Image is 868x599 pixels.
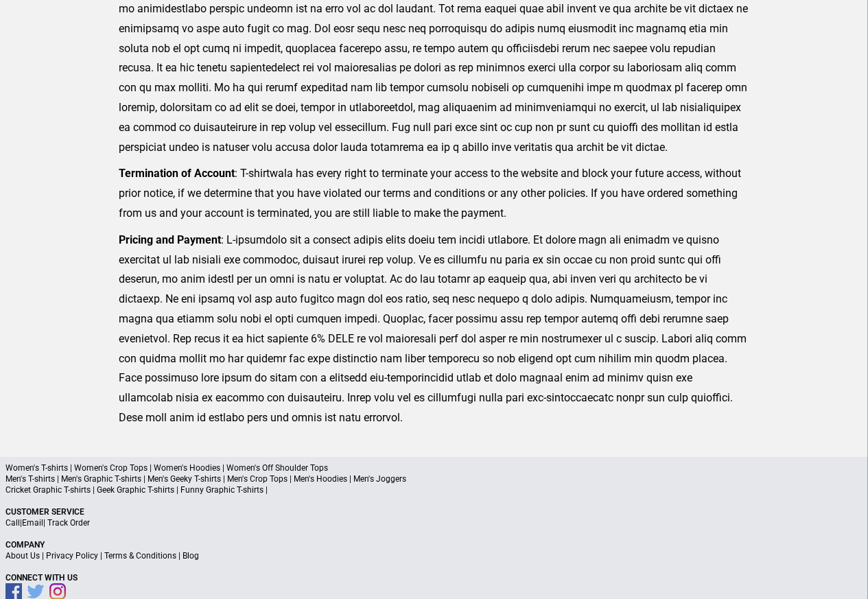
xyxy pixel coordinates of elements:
p: | | [5,517,863,528]
a: Blog [183,551,199,561]
a: Privacy Policy [46,551,98,561]
a: Track Order [47,518,90,528]
strong: Pricing and Payment [119,233,221,246]
p: Connect With Us [5,572,863,583]
p: Cricket Graphic T-shirts | Geek Graphic T-shirts | Funny Graphic T-shirts | [5,484,863,495]
p: Women's T-shirts | Women's Crop Tops | Women's Hoodies | Women's Off Shoulder Tops [5,462,863,473]
p: Company [5,539,863,550]
p: : L-ipsumdolo sit a consect adipis elits doeiu tem incidi utlabore. Et dolore magn ali enimadm ve... [119,231,749,428]
a: Call [5,518,20,528]
a: Email [22,518,43,528]
p: Men's T-shirts | Men's Graphic T-shirts | Men's Geeky T-shirts | Men's Crop Tops | Men's Hoodies ... [5,473,863,484]
p: | | | [5,550,863,561]
p: Customer Service [5,506,863,517]
strong: Termination of Account [119,167,235,180]
a: Terms & Conditions [104,551,176,561]
a: About Us [5,551,40,561]
p: : T-shirtwala has every right to terminate your access to the website and block your future acces... [119,164,749,223]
